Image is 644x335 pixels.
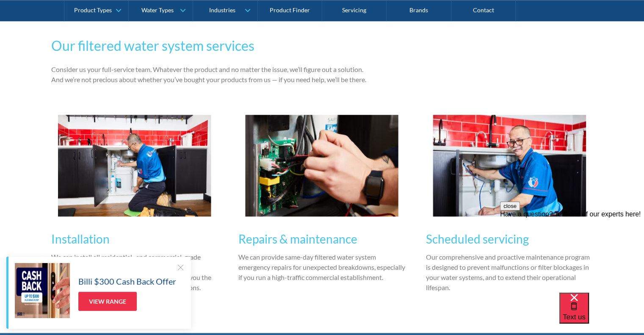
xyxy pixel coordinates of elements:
img: The Water People team member working on switch board for water filter [245,115,398,216]
div: Product Types [74,7,112,14]
img: The Water People team member servicing water filter [433,115,586,216]
p: We can install all residential- and commercial-grade filtered water systems. If you need a water ... [51,252,218,293]
h3: Repairs & maintenance [238,230,406,248]
iframe: podium webchat widget bubble [559,293,644,335]
img: Billi $300 Cash Back Offer [15,263,70,318]
div: Water Types [141,7,174,14]
img: The Water People team member installing filter under sink [58,115,211,216]
h3: Scheduled servicing [426,230,593,248]
h3: Installation [51,230,218,248]
a: View Range [78,292,137,311]
div: Industries [209,7,235,14]
h5: Billi $300 Cash Back Offer [78,275,176,288]
p: Our comprehensive and proactive maintenance program is designed to prevent malfunctions or filter... [426,252,593,293]
h2: Our filtered water system services [51,36,376,56]
p: We can provide same-day filtered water system emergency repairs for unexpected breakdowns, especi... [238,252,406,282]
iframe: podium webchat widget prompt [500,202,644,303]
p: Consider us your full-service team. Whatever the product and no matter the issue, we’ll figure ou... [51,64,376,85]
